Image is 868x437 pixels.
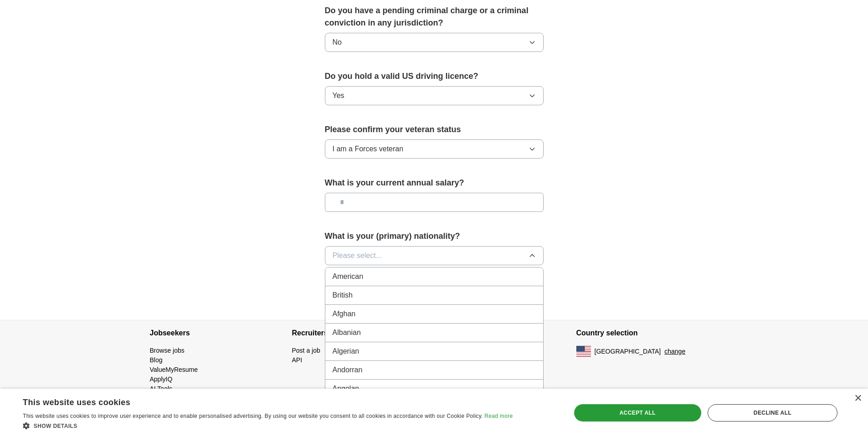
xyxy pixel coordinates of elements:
span: Please select... [333,250,382,261]
span: Show details [34,423,77,429]
a: ValueMyResume [150,366,198,373]
span: This website uses cookies to improve user experience and to enable personalised advertising. By u... [23,413,483,419]
div: Accept all [574,404,701,422]
a: Blog [150,356,163,364]
span: Afghan [333,308,356,319]
a: AI Tools [150,385,173,392]
span: No [333,37,342,48]
div: Decline all [708,404,837,422]
h4: Country selection [576,320,719,346]
button: I am a Forces veteran [325,139,544,159]
a: API [292,356,303,364]
span: British [333,290,353,301]
label: Do you have a pending criminal charge or a criminal conviction in any jurisdiction? [325,5,544,29]
span: American [333,271,364,282]
a: Read more, opens a new window [484,413,513,419]
span: Albanian [333,327,361,338]
button: Yes [325,86,544,105]
span: [GEOGRAPHIC_DATA] [595,347,661,356]
span: Andorran [333,365,363,375]
label: Please confirm your veteran status [325,123,544,136]
div: This website uses cookies [23,394,490,408]
button: No [325,33,544,52]
label: Do you hold a valid US driving licence? [325,70,544,82]
span: Angolan [333,383,360,394]
span: I am a Forces veteran [333,144,404,154]
a: ApplyIQ [150,375,173,383]
img: US flag [576,346,591,357]
span: Yes [333,90,344,101]
span: Algerian [333,346,360,357]
a: Browse jobs [150,347,185,354]
div: Close [854,395,861,402]
a: Post a job [292,347,320,354]
label: What is your current annual salary? [325,177,544,189]
div: Show details [23,421,513,430]
label: What is your (primary) nationality? [325,230,544,242]
button: change [664,347,685,356]
button: Please select... [325,246,544,265]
